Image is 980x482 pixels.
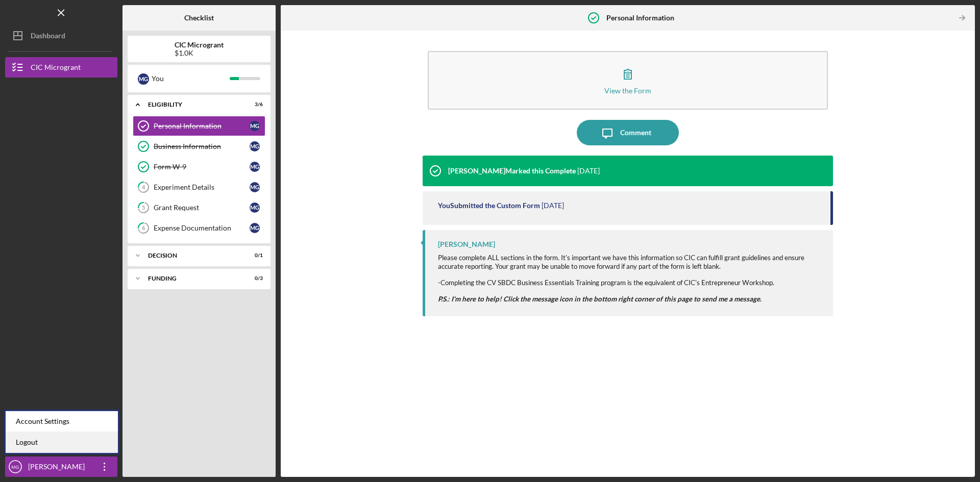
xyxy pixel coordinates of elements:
[438,201,540,210] div: You Submitted the Custom Form
[6,432,118,453] a: Logout
[133,218,265,238] a: 6Expense DocumentationMG
[604,87,651,94] div: View the Form
[138,73,149,85] div: M G
[250,202,260,213] div: M G
[142,225,145,232] tspan: 6
[142,205,145,211] tspan: 5
[148,102,237,108] div: ELIGIBILITY
[428,51,828,110] button: View the Form
[5,456,117,477] button: MG[PERSON_NAME]
[244,275,263,282] div: 0 / 3
[175,41,224,49] b: CIC Microgrant
[175,49,224,57] div: $1.0K
[11,464,19,470] text: MG
[133,136,265,157] a: Business InformationMG
[6,411,118,432] div: Account Settings
[438,295,762,303] em: P.S.: I'm here to help! Click the message icon in the bottom right corner of this page to send me...
[438,240,495,248] div: [PERSON_NAME]
[577,120,679,145] button: Comment
[154,183,250,191] div: Experiment Details
[154,122,250,130] div: Personal Information
[250,121,260,131] div: M G
[152,70,230,87] div: You
[31,57,81,80] div: CIC Microgrant
[154,142,250,150] div: Business Information
[620,120,651,145] div: Comment
[542,201,564,210] time: 2025-08-20 17:34
[184,14,214,22] b: Checklist
[148,252,237,259] div: Decision
[133,197,265,218] a: 5Grant RequestMG
[31,26,65,48] div: Dashboard
[250,141,260,151] div: M G
[577,167,600,175] time: 2025-08-20 18:28
[250,182,260,192] div: M G
[154,204,250,212] div: Grant Request
[244,252,263,259] div: 0 / 1
[154,224,250,232] div: Expense Documentation
[244,102,263,108] div: 3 / 6
[148,275,237,282] div: FUNDING
[5,26,117,46] button: Dashboard
[438,253,804,270] span: Please complete ALL sections in the form. It's important we have this information so CIC can fulf...
[26,456,92,479] div: [PERSON_NAME]
[133,157,265,177] a: Form W-9MG
[5,57,117,78] button: CIC Microgrant
[606,14,674,22] b: Personal Information
[250,223,260,233] div: M G
[154,163,250,171] div: Form W-9
[250,162,260,172] div: M G
[142,184,145,191] tspan: 4
[133,116,265,136] a: Personal InformationMG
[448,167,576,175] div: [PERSON_NAME] Marked this Complete
[438,278,774,287] span: -Completing the CV SBDC Business Essentials Training program is the equivalent of CIC's Entrepren...
[133,177,265,197] a: 4Experiment DetailsMG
